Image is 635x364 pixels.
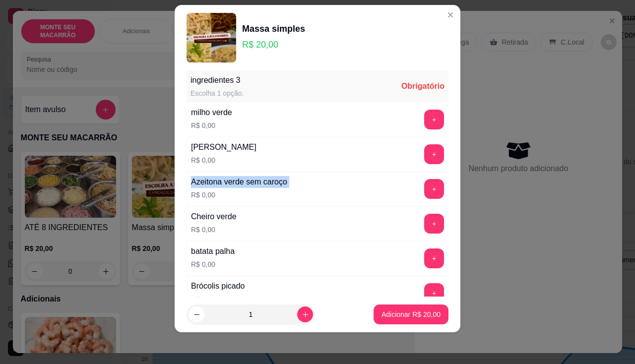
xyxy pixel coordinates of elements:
div: Brócolis picado [191,280,245,292]
p: R$ 0,00 [191,121,232,130]
div: Azeitona verde sem caroço [191,176,287,188]
button: add [424,110,444,129]
p: R$ 0,00 [191,225,237,235]
button: Adicionar R$ 20,00 [374,304,448,324]
div: Obrigatório [401,80,444,92]
button: decrease-product-quantity [189,306,204,322]
div: Cheiro verde [191,211,237,223]
button: increase-product-quantity [297,306,313,322]
div: [PERSON_NAME] [191,141,256,153]
div: Escolha 1 opção. [190,88,244,98]
p: R$ 0,00 [191,294,245,304]
button: add [424,179,444,199]
p: R$ 0,00 [191,259,235,269]
p: R$ 20,00 [242,38,305,52]
p: Adicionar R$ 20,00 [381,309,441,319]
img: product-image [187,13,236,62]
button: Close [443,7,458,23]
div: Massa simples [242,22,305,36]
div: milho verde [191,107,232,119]
button: add [424,144,444,164]
button: add [424,248,444,268]
button: add [424,214,444,234]
p: R$ 0,00 [191,190,287,200]
div: batata palha [191,245,235,257]
button: add [424,283,444,303]
div: ingredientes 3 [190,74,244,86]
p: R$ 0,00 [191,155,256,165]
